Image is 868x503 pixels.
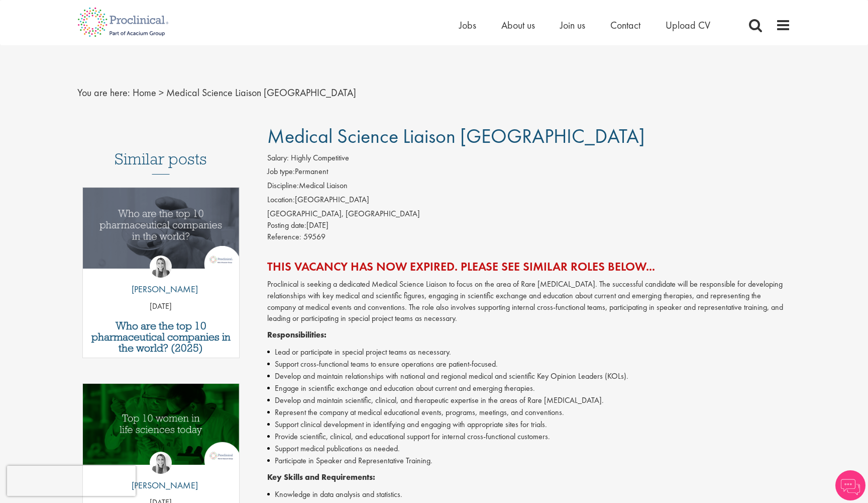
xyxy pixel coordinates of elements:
[77,86,130,99] span: You are here:
[267,180,791,194] li: Medical Liaison
[115,150,207,175] h3: Similar posts
[83,188,239,269] img: Top 10 pharmaceutical companies in the world 2025
[459,19,476,32] a: Jobs
[666,19,710,32] a: Upload CV
[124,479,198,492] p: [PERSON_NAME]
[267,472,375,482] strong: Key Skills and Requirements:
[267,370,791,382] li: Develop and maintain relationships with national and regional medical and scientific Key Opinion ...
[267,260,791,273] h2: This vacancy has now expired. Please see similar roles below...
[267,358,791,370] li: Support cross-functional teams to ensure operations are patient-focused.
[7,466,136,496] iframe: reCAPTCHA
[83,188,239,277] a: Link to a post
[267,431,791,443] li: Provide scientific, clinical, and educational support for internal cross-functional customers.
[124,256,198,301] a: Hannah Burke [PERSON_NAME]
[267,382,791,394] li: Engage in scientific exchange and education about current and emerging therapies.
[267,123,645,149] span: Medical Science Liaison [GEOGRAPHIC_DATA]
[133,86,156,99] a: breadcrumb link
[267,220,791,231] div: [DATE]
[83,384,239,473] a: Link to a post
[267,346,791,358] li: Lead or participate in special project teams as necessary.
[166,86,356,99] span: Medical Science Liaison [GEOGRAPHIC_DATA]
[267,231,301,243] label: Reference:
[267,329,327,340] strong: Responsibilities:
[83,301,239,312] p: [DATE]
[267,394,791,406] li: Develop and maintain scientific, clinical, and therapeutic expertise in the areas of Rare [MEDICA...
[267,152,289,164] label: Salary:
[159,86,164,99] span: >
[267,166,791,180] li: Permanent
[83,384,239,465] img: Top 10 women in life sciences today
[267,279,791,324] p: Proclinical is seeking a dedicated Medical Science Liaison to focus on the area of Rare [MEDICAL_...
[124,283,198,296] p: [PERSON_NAME]
[267,455,791,467] li: Participate in Speaker and Representative Training.
[560,19,585,32] a: Join us
[267,180,299,192] label: Discipline:
[267,488,791,500] li: Knowledge in data analysis and statistics.
[150,452,172,474] img: Hannah Burke
[124,452,198,497] a: Hannah Burke [PERSON_NAME]
[267,406,791,418] li: Represent the company at medical educational events, programs, meetings, and conventions.
[267,208,791,220] div: [GEOGRAPHIC_DATA], [GEOGRAPHIC_DATA]
[291,152,349,163] span: Highly Competitive
[88,320,234,354] a: Who are the top 10 pharmaceutical companies in the world? (2025)
[267,443,791,455] li: Support medical publications as needed.
[303,231,325,242] span: 59569
[610,19,640,32] a: Contact
[150,256,172,278] img: Hannah Burke
[267,220,306,230] span: Posting date:
[267,418,791,431] li: Support clinical development in identifying and engaging with appropriate sites for trials.
[267,194,791,208] li: [GEOGRAPHIC_DATA]
[267,194,295,206] label: Location:
[835,470,865,500] img: Chatbot
[267,166,295,178] label: Job type:
[501,19,535,32] a: About us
